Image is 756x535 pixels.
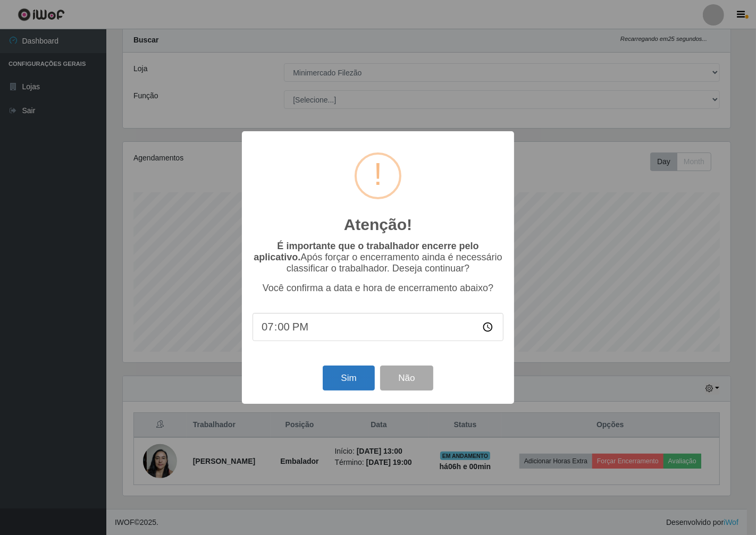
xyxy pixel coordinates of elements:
[380,366,433,390] button: Não
[323,366,374,390] button: Sim
[253,283,503,294] p: Você confirma a data e hora de encerramento abaixo?
[344,215,412,234] h2: Atenção!
[254,241,478,262] b: É importante que o trabalhador encerre pelo aplicativo.
[253,241,503,274] p: Após forçar o encerramento ainda é necessário classificar o trabalhador. Deseja continuar?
